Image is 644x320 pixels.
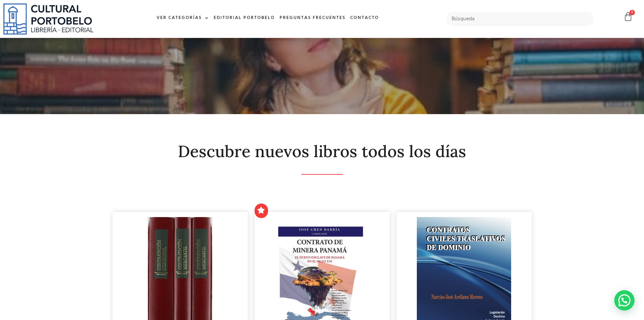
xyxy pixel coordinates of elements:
[154,11,211,25] a: Ver Categorías
[614,290,635,311] div: Contactar por WhatsApp
[211,11,277,25] a: Editorial Portobelo
[277,11,348,25] a: Preguntas frecuentes
[446,12,594,26] input: Búsqueda
[113,143,532,161] h2: Descubre nuevos libros todos los días
[623,12,633,22] a: 0
[629,10,635,15] span: 0
[348,11,381,25] a: Contacto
